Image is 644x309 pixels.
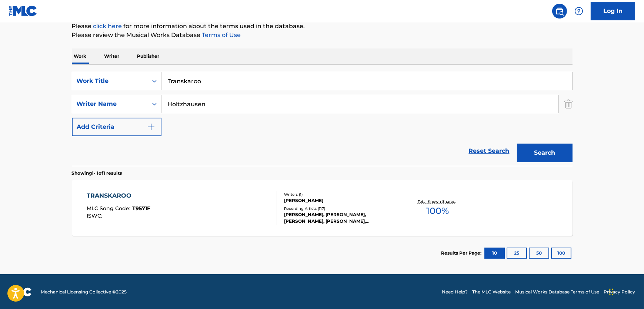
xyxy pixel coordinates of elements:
p: Writer [102,48,122,64]
iframe: Chat Widget [607,273,644,309]
p: Please review the Musical Works Database [72,31,573,40]
a: Reset Search [465,143,513,159]
div: Drag [609,281,614,303]
img: MLC Logo [9,6,37,16]
div: Work Title [77,77,143,85]
p: Please for more information about the terms used in the database. [72,22,573,31]
div: [PERSON_NAME], [PERSON_NAME], [PERSON_NAME], [PERSON_NAME], [PERSON_NAME] [284,211,396,225]
a: Log In [591,2,635,20]
p: Publisher [135,48,162,64]
div: Recording Artists ( 117 ) [284,206,396,211]
span: 100 % [426,204,449,218]
a: Privacy Policy [604,289,635,295]
a: The MLC Website [472,289,511,295]
button: 25 [507,248,527,259]
img: search [555,7,564,16]
button: 50 [529,248,549,259]
span: MLC Song Code : [87,205,132,212]
div: TRANSKAROO [87,191,150,200]
div: Writer Name [77,100,143,108]
button: 10 [484,248,505,259]
span: ISWC : [87,212,104,219]
a: TRANSKAROOMLC Song Code:T9571FISWC:Writers (1)[PERSON_NAME]Recording Artists (117)[PERSON_NAME], ... [72,180,573,236]
a: Musical Works Database Terms of Use [515,289,599,295]
button: Add Criteria [72,118,161,136]
img: help [574,7,583,16]
button: 100 [551,248,571,259]
p: Total Known Shares: [418,199,457,204]
form: Search Form [72,72,573,166]
p: Work [72,48,89,64]
span: T9571F [132,205,150,212]
a: Need Help? [442,289,468,295]
img: Delete Criterion [564,95,573,113]
div: [PERSON_NAME] [284,197,396,204]
p: Showing 1 - 1 of 1 results [72,170,122,177]
div: Help [571,4,586,19]
div: Writers ( 1 ) [284,192,396,197]
img: 9d2ae6d4665cec9f34b9.svg [147,122,156,131]
a: Public Search [552,4,567,19]
img: logo [9,288,32,296]
a: Terms of Use [201,31,241,38]
a: click here [93,23,122,30]
p: Results Per Page: [441,250,484,256]
button: Search [517,144,573,162]
span: Mechanical Licensing Collective © 2025 [41,289,127,295]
